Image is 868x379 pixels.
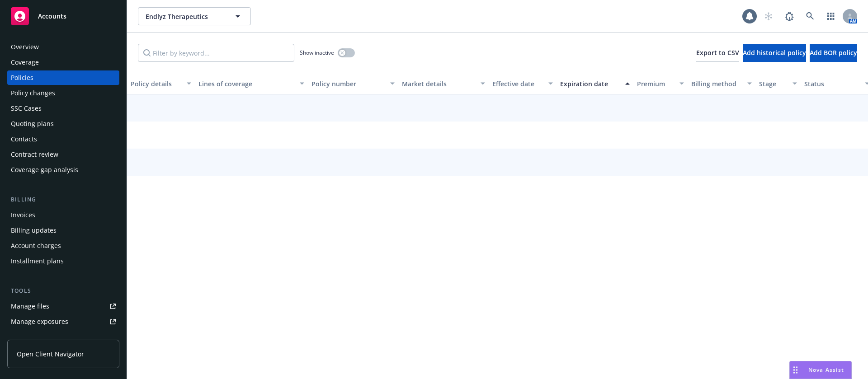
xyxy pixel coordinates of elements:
[755,73,801,94] button: Stage
[743,44,806,62] button: Add historical policy
[7,195,119,204] div: Billing
[398,73,489,94] button: Market details
[38,13,66,20] span: Accounts
[688,73,755,94] button: Billing method
[7,40,119,54] a: Overview
[11,86,55,100] div: Policy changes
[11,117,54,131] div: Quoting plans
[743,48,806,57] span: Add historical policy
[7,55,119,70] a: Coverage
[11,40,39,54] div: Overview
[300,49,334,56] span: Show inactive
[7,223,119,238] a: Billing updates
[7,239,119,253] a: Account charges
[637,79,674,89] div: Premium
[11,330,70,344] div: Manage certificates
[138,44,294,62] input: Filter by keyword...
[7,117,119,131] a: Quoting plans
[810,44,857,62] button: Add BOR policy
[7,101,119,116] a: SSC Cases
[11,55,39,70] div: Coverage
[7,254,119,268] a: Installment plans
[138,7,251,25] button: Endlyz Therapeutics
[7,314,119,329] a: Manage exposures
[822,7,840,25] a: Switch app
[311,79,385,89] div: Policy number
[691,79,742,89] div: Billing method
[11,239,61,253] div: Account charges
[308,73,398,94] button: Policy number
[11,208,35,222] div: Invoices
[131,79,181,89] div: Policy details
[11,147,58,162] div: Contract review
[17,349,84,359] span: Open Client Navigator
[7,208,119,222] a: Invoices
[195,73,308,94] button: Lines of coverage
[696,44,739,62] button: Export to CSV
[11,163,78,177] div: Coverage gap analysis
[557,73,633,94] button: Expiration date
[11,223,57,238] div: Billing updates
[7,70,119,85] a: Policies
[780,7,798,25] a: Report a Bug
[804,79,859,89] div: Status
[146,12,224,21] span: Endlyz Therapeutics
[759,7,778,25] a: Start snowing
[11,70,33,85] div: Policies
[489,73,557,94] button: Effective date
[7,330,119,344] a: Manage certificates
[810,48,857,57] span: Add BOR policy
[7,286,119,295] div: Tools
[11,132,37,146] div: Contacts
[808,366,844,374] span: Nova Assist
[790,361,801,379] div: Drag to move
[11,101,42,116] div: SSC Cases
[7,132,119,146] a: Contacts
[11,299,49,313] div: Manage files
[492,79,543,89] div: Effective date
[696,48,739,57] span: Export to CSV
[7,86,119,100] a: Policy changes
[7,147,119,162] a: Contract review
[7,163,119,177] a: Coverage gap analysis
[127,73,195,94] button: Policy details
[633,73,688,94] button: Premium
[198,79,294,89] div: Lines of coverage
[11,314,68,329] div: Manage exposures
[7,4,119,29] a: Accounts
[801,7,819,25] a: Search
[11,254,64,268] div: Installment plans
[7,299,119,313] a: Manage files
[560,79,620,89] div: Expiration date
[759,79,787,89] div: Stage
[402,79,475,89] div: Market details
[789,361,852,379] button: Nova Assist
